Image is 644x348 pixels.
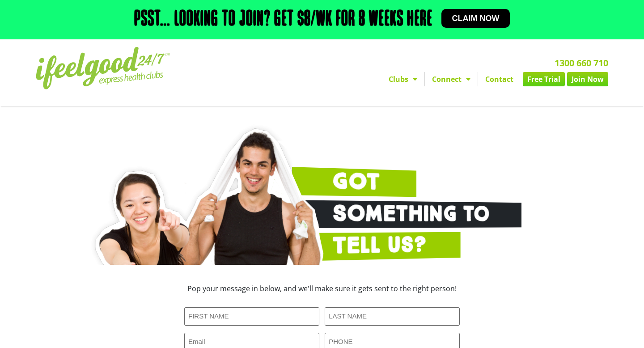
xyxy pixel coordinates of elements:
a: 1300 660 710 [555,57,608,69]
h2: Psst… Looking to join? Get $8/wk for 8 weeks here [134,9,432,30]
input: FIRST NAME [184,307,319,326]
span: Claim now [452,14,500,22]
a: Contact [478,72,521,86]
a: Free Trial [523,72,565,86]
a: Connect [425,72,478,86]
a: Clubs [381,72,424,86]
input: LAST NAME [325,307,460,326]
h3: Pop your message in below, and we'll make sure it gets sent to the right person! [125,285,519,292]
a: Claim now [441,9,510,28]
nav: Menu [239,72,608,86]
a: Join Now [567,72,608,86]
